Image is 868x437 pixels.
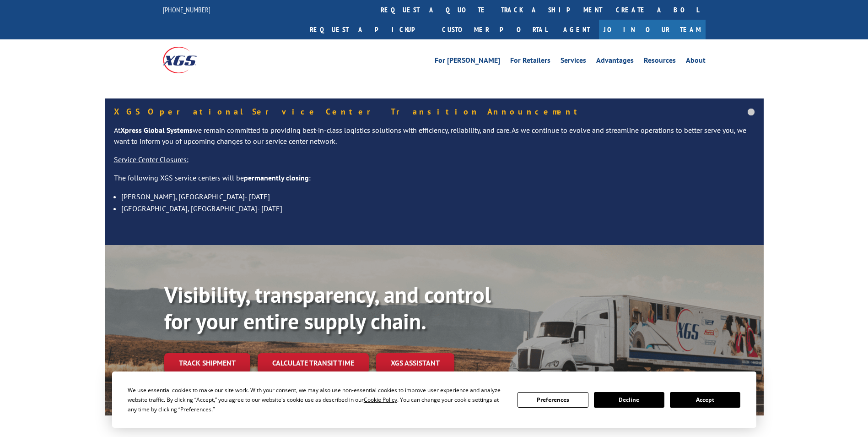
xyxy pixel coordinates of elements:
li: [PERSON_NAME], [GEOGRAPHIC_DATA]- [DATE] [121,191,755,202]
a: For Retailers [510,57,550,67]
a: Calculate transit time [258,353,369,373]
span: Cookie Policy [364,396,397,404]
a: Agent [554,20,599,39]
p: The following XGS service centers will be : [114,173,755,191]
h5: XGS Operational Service Center Transition Announcement [114,108,755,116]
a: Request a pickup [303,20,435,39]
a: Services [561,57,586,67]
strong: permanently closing [244,173,309,182]
button: Decline [594,392,664,408]
a: For [PERSON_NAME] [435,57,500,67]
div: We use essential cookies to make our site work. With your consent, we may also use non-essential ... [128,385,507,414]
a: Advantages [596,57,634,67]
div: Cookie Consent Prompt [112,371,756,428]
b: Visibility, transparency, and control for your entire supply chain. [164,280,491,335]
a: Track shipment [164,353,250,372]
button: Preferences [518,392,588,408]
p: At we remain committed to providing best-in-class logistics solutions with efficiency, reliabilit... [114,125,755,154]
a: Join Our Team [599,20,706,39]
strong: Xpress Global Systems [120,126,193,135]
a: XGS ASSISTANT [376,353,454,373]
a: Resources [644,57,676,67]
a: About [686,57,706,67]
u: Service Center Closures: [114,155,189,164]
li: [GEOGRAPHIC_DATA], [GEOGRAPHIC_DATA]- [DATE] [121,202,755,214]
a: [PHONE_NUMBER] [163,5,210,14]
span: Preferences [180,405,211,413]
a: Customer Portal [435,20,554,39]
button: Accept [670,392,740,408]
